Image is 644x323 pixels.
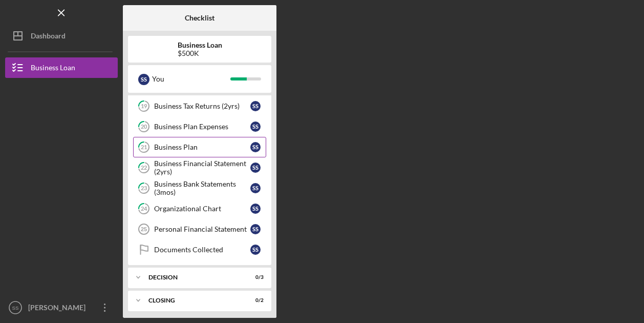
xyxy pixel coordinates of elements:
div: 0 / 2 [245,297,264,304]
div: S S [250,245,261,255]
tspan: 23 [141,185,147,192]
div: [PERSON_NAME] [26,297,92,320]
div: S S [250,142,261,152]
div: Decision [148,274,238,280]
a: 24Organizational ChartSS [133,198,266,219]
tspan: 21 [141,144,147,151]
div: Documents Collected [154,246,250,254]
a: 23Business Bank Statements (3mos)SS [133,178,266,198]
tspan: 25 [141,226,147,232]
div: S S [250,183,261,193]
div: You [152,70,230,88]
div: S S [250,224,261,234]
a: Documents CollectedSS [133,239,266,260]
div: $500K [178,49,222,57]
div: 0 / 3 [245,274,264,280]
div: S S [250,122,261,132]
div: S S [250,204,261,214]
div: Business Plan Expenses [154,123,250,131]
tspan: 24 [141,206,147,212]
tspan: 20 [141,124,147,130]
div: S S [138,74,149,85]
b: Checklist [185,14,214,22]
button: SS[PERSON_NAME] [5,297,118,318]
a: 22Business Financial Statement (2yrs)SS [133,157,266,178]
b: Business Loan [178,41,222,49]
a: 19Business Tax Returns (2yrs)SS [133,96,266,116]
a: 20Business Plan ExpensesSS [133,116,266,137]
div: Business Tax Returns (2yrs) [154,102,250,110]
a: 21Business PlanSS [133,137,266,157]
button: Dashboard [5,26,118,46]
div: Business Financial Statement (2yrs) [154,159,250,176]
div: S S [250,101,261,111]
div: Dashboard [31,26,66,49]
div: Business Loan [31,57,75,80]
div: Business Bank Statements (3mos) [154,180,250,196]
button: Business Loan [5,57,118,78]
a: 25Personal Financial StatementSS [133,219,266,239]
tspan: 19 [141,103,147,110]
div: Business Plan [154,143,250,151]
div: S S [250,163,261,173]
tspan: 22 [141,165,147,171]
div: Closing [148,297,238,304]
text: SS [12,305,19,311]
div: Personal Financial Statement [154,225,250,233]
div: Organizational Chart [154,205,250,213]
